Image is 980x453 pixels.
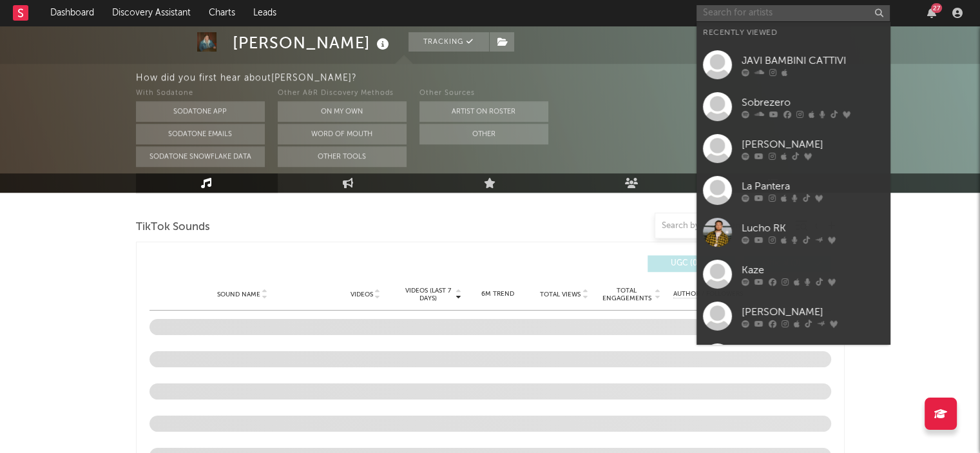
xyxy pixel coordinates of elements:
div: 27 [931,3,942,13]
a: Kaze [697,253,890,295]
button: Sodatone Emails [136,124,265,144]
a: [PERSON_NAME] [697,337,890,379]
div: JAVI BAMBINI CATTIVI [742,53,883,68]
span: Videos [351,291,373,298]
input: Search by song name or URL [655,221,791,231]
div: Sobrezero [742,95,883,110]
div: 6M Trend [468,289,528,299]
button: 27 [927,8,936,18]
span: Videos (last 7 days) [401,287,454,302]
input: Search for artists [697,5,890,21]
a: [PERSON_NAME] [697,295,890,337]
div: With Sodatone [136,86,265,101]
div: Other A&R Discovery Methods [278,86,407,101]
button: Sodatone Snowflake Data [136,146,265,167]
div: [PERSON_NAME] [742,137,883,152]
div: Lucho RK [742,220,883,236]
button: Other [419,124,548,144]
a: Lucho RK [697,211,890,253]
a: [PERSON_NAME] [697,128,890,169]
button: Other Tools [278,146,407,167]
span: Total Engagements [600,287,653,302]
a: Sobrezero [697,86,890,128]
div: Recently Viewed [703,25,883,41]
button: Sodatone App [136,101,265,122]
button: On My Own [278,101,407,122]
button: UGC(0) [648,255,735,272]
button: Artist on Roster [419,101,548,122]
span: Author / Followers [673,290,743,298]
button: Word Of Mouth [278,124,407,144]
div: [PERSON_NAME] [233,32,392,53]
span: Sound Name [217,291,260,298]
span: Total Views [540,291,581,298]
div: Kaze [742,262,883,278]
span: UGC ( 0 ) [656,260,715,267]
div: La Pantera [742,178,883,194]
button: Tracking [408,32,489,52]
div: Other Sources [419,86,548,101]
a: La Pantera [697,169,890,211]
a: JAVI BAMBINI CATTIVI [697,44,890,86]
div: [PERSON_NAME] [742,304,883,320]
